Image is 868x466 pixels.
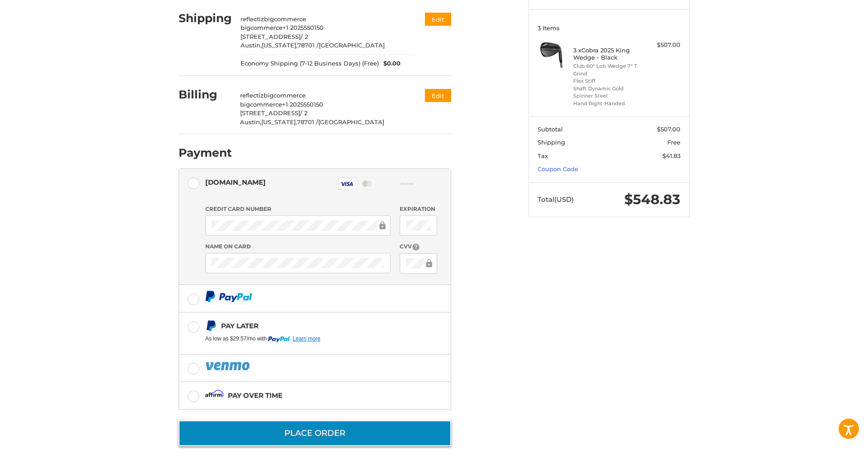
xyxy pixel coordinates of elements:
span: bigcommerce [241,24,283,31]
span: 78701 / [297,118,318,126]
img: PayPal icon [205,360,251,372]
div: [DOMAIN_NAME] [205,175,266,190]
button: Edit [425,13,451,26]
span: bigcommerce [240,101,282,108]
li: Club 60° Lob Wedge 7° T Grind [573,62,642,77]
img: PayPal icon [205,291,252,302]
span: [STREET_ADDRESS] [241,33,301,40]
li: Hand Right-Handed [573,100,642,107]
span: reflectiz [241,15,264,23]
li: Flex Stiff [573,77,642,85]
span: $41.83 [662,152,680,159]
span: [US_STATE], [261,118,297,126]
span: Shipping [538,139,565,146]
span: [GEOGRAPHIC_DATA] [318,118,384,126]
span: Total (USD) [538,195,574,204]
img: Affirm icon [205,390,223,401]
button: Place Order [179,420,451,446]
span: / 2 [301,33,308,40]
span: Austin, [240,118,261,126]
a: Coupon Code [538,165,578,172]
span: [US_STATE], [262,42,297,49]
span: Austin, [241,42,262,49]
span: 78701 / [297,42,319,49]
span: $0.00 [379,59,401,68]
h3: 3 Items [538,24,680,32]
span: Subtotal [538,126,563,133]
span: reflectiz [240,92,264,99]
li: Shaft Dynamic Gold Spinner Steel [573,85,642,100]
h4: 3 x Cobra 2025 King Wedge - Black [573,47,642,61]
span: bigcommerce [264,15,306,23]
button: Edit [425,89,451,102]
span: bigcommerce [264,92,306,99]
h2: Billing [179,88,231,102]
img: Pay Later icon [205,320,217,331]
div: Pay Later [221,318,394,333]
span: [GEOGRAPHIC_DATA] [319,42,385,49]
span: / 2 [300,109,307,116]
span: $507.00 [657,126,680,133]
span: Free [667,139,680,146]
h2: Shipping [179,11,232,25]
h2: Payment [179,146,232,160]
div: $507.00 [645,41,680,50]
span: +1 2025550150 [283,24,324,31]
iframe: PayPal Message 1 [205,335,394,343]
span: +1 2025550150 [282,101,323,108]
span: [STREET_ADDRESS] [240,109,300,116]
label: Expiration [400,205,437,213]
span: Tax [538,152,548,159]
label: Name on Card [205,242,391,251]
span: Economy Shipping (7-12 Business Days) (Free) [241,59,379,68]
label: Credit Card Number [205,205,391,213]
label: CVV [400,242,437,251]
span: $548.83 [624,191,680,208]
div: Pay over time [228,388,283,403]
